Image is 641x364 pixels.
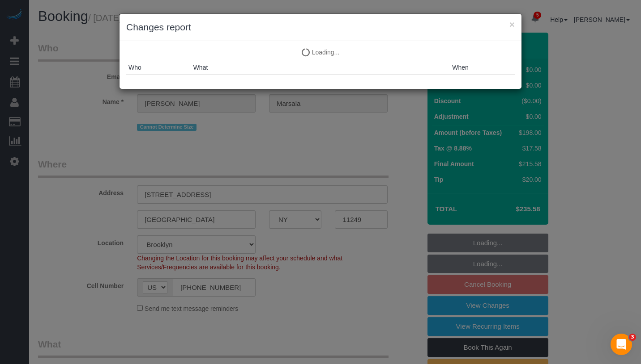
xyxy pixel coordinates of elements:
button: × [509,20,515,29]
p: Loading... [126,48,515,57]
th: What [191,61,450,75]
h3: Changes report [126,21,515,34]
sui-modal: Changes report [120,14,521,89]
th: When [450,61,515,75]
th: Who [126,61,191,75]
span: 3 [629,334,636,341]
iframe: Intercom live chat [611,334,632,355]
